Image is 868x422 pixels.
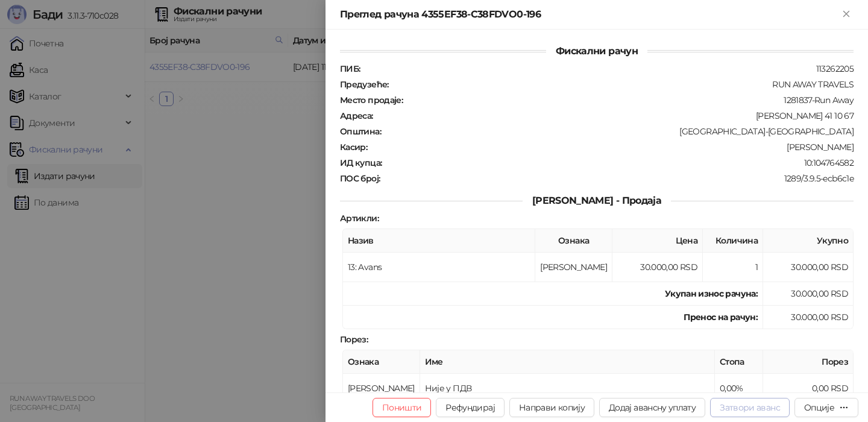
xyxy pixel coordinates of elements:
[340,157,382,168] strong: ИД купца :
[509,398,594,417] button: Направи копију
[340,126,381,137] strong: Општина :
[340,95,403,105] strong: Место продаје :
[763,350,854,374] th: Порез
[794,398,858,417] button: Опције
[612,253,703,282] td: 30.000,00 RSD
[343,253,535,282] td: 13: Avans
[340,142,367,153] strong: Касир :
[374,110,855,121] div: [PERSON_NAME] 41 10 67
[340,79,389,90] strong: Предузеће :
[665,288,758,299] strong: Укупан износ рачуна :
[535,253,612,282] td: [PERSON_NAME]
[804,402,834,413] div: Опције
[340,173,380,184] strong: ПОС број :
[535,229,612,253] th: Ознака
[763,306,854,329] td: 30.000,00 RSD
[382,126,855,137] div: [GEOGRAPHIC_DATA]-[GEOGRAPHIC_DATA]
[684,312,758,323] strong: Пренос на рачун :
[763,253,854,282] td: 30.000,00 RSD
[343,350,420,374] th: Ознака
[763,374,854,403] td: 0,00 RSD
[703,253,763,282] td: 1
[373,398,432,417] button: Поништи
[343,229,535,253] th: Назив
[361,63,855,74] div: 113262205
[340,334,368,345] strong: Порез :
[546,45,647,57] span: Фискални рачун
[340,110,373,121] strong: Адреса :
[420,374,715,403] td: Није у ПДВ
[420,350,715,374] th: Име
[404,95,855,105] div: 1281837-Run Away
[715,374,763,403] td: 0,00%
[703,229,763,253] th: Количина
[763,282,854,306] td: 30.000,00 RSD
[612,229,703,253] th: Цена
[340,213,379,224] strong: Артикли :
[763,229,854,253] th: Укупно
[368,142,855,153] div: [PERSON_NAME]
[519,402,585,413] span: Направи копију
[715,350,763,374] th: Стопа
[523,195,671,206] span: [PERSON_NAME] - Продаја
[340,63,360,74] strong: ПИБ :
[436,398,505,417] button: Рефундирај
[343,374,420,403] td: [PERSON_NAME]
[710,398,790,417] button: Затвори аванс
[839,7,854,22] button: Close
[599,398,705,417] button: Додај авансну уплату
[381,173,855,184] div: 1289/3.9.5-ecb6c1e
[340,7,839,22] div: Преглед рачуна 4355EF38-C38FDVO0-196
[383,157,855,168] div: 10:104764582
[390,79,855,90] div: RUN AWAY TRAVELS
